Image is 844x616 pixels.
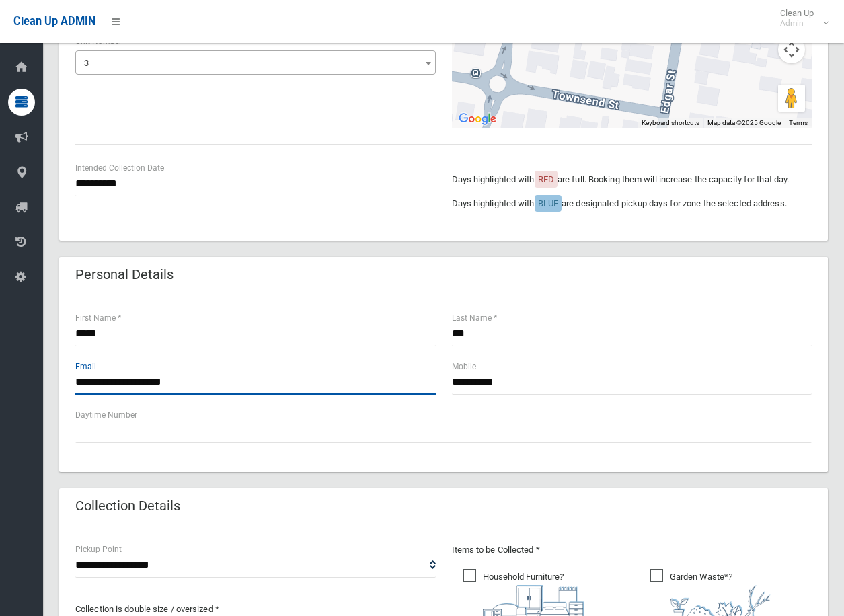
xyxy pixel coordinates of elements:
span: Clean Up ADMIN [13,15,95,28]
span: Clean Up [773,8,827,28]
button: Keyboard shortcuts [642,118,699,128]
p: Days highlighted with are full. Booking them will increase the capacity for that day. [452,171,812,188]
button: Drag Pegman onto the map to open Street View [778,85,805,112]
header: Collection Details [59,493,196,519]
span: 3 [75,50,436,75]
p: Items to be Collected * [452,542,812,558]
p: Days highlighted with are designated pickup days for zone the selected address. [452,196,812,212]
small: Admin [780,18,814,28]
button: Map camera controls [778,36,805,63]
img: Google [455,110,500,128]
span: RED [538,174,554,184]
a: Open this area in Google Maps (opens a new window) [455,110,500,128]
span: Map data ©2025 Google [707,119,781,126]
header: Personal Details [59,262,190,288]
span: 3 [79,54,432,73]
span: 3 [84,58,89,68]
span: BLUE [538,198,558,208]
a: Terms (opens in new tab) [789,119,808,126]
